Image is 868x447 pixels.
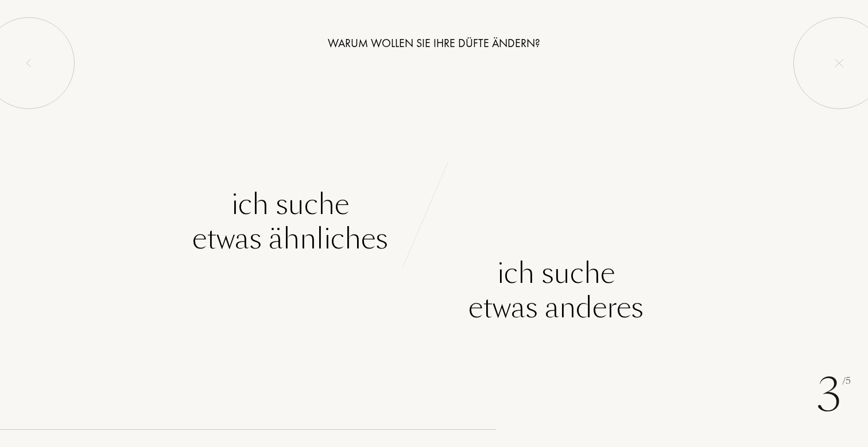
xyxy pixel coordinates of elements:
div: Ich suche etwas anderes [468,256,644,325]
img: left_onboard.svg [24,59,33,68]
img: quit_onboard.svg [835,59,844,68]
div: Ich suche etwas ähnliches [192,187,388,256]
div: 3 [817,361,851,430]
span: /5 [842,375,851,388]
